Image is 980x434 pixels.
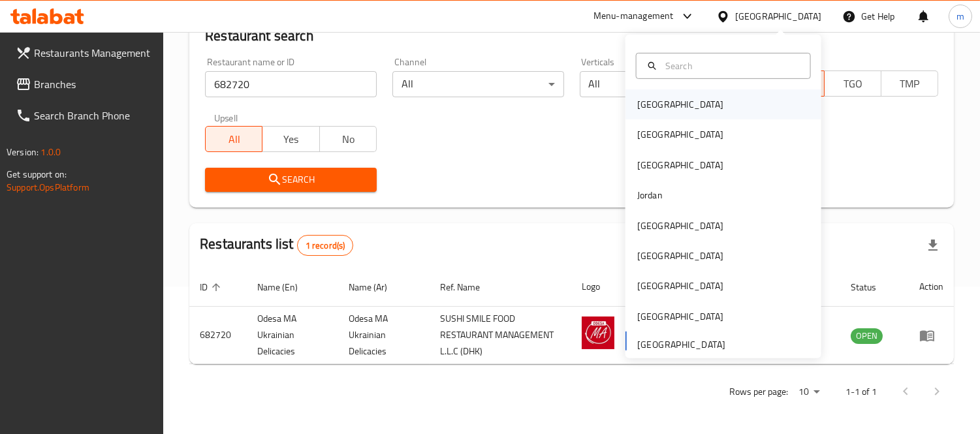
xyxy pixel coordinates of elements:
[214,113,238,122] label: Upsell
[247,307,338,364] td: Odesa MA Ukrainian Delicacies
[205,168,377,192] button: Search
[580,71,751,97] div: All
[793,382,825,402] div: Rows per page:
[5,37,164,69] a: Restaurants Management
[571,267,630,307] th: Logo
[851,279,893,295] span: Status
[211,130,257,149] span: All
[881,70,938,97] button: TMP
[440,279,497,295] span: Ref. Name
[5,100,164,131] a: Search Branch Phone
[297,235,354,256] div: Total records count
[205,26,938,46] h2: Restaurant search
[34,76,153,92] span: Branches
[34,45,153,61] span: Restaurants Management
[200,279,225,295] span: ID
[392,71,564,97] div: All
[637,279,723,293] div: [GEOGRAPHIC_DATA]
[735,9,821,23] div: [GEOGRAPHIC_DATA]
[34,108,153,123] span: Search Branch Phone
[593,8,674,24] div: Menu-management
[846,384,877,400] p: 1-1 of 1
[637,219,723,233] div: [GEOGRAPHIC_DATA]
[298,240,353,252] span: 1 record(s)
[637,127,723,142] div: [GEOGRAPHIC_DATA]
[7,166,67,183] span: Get support on:
[909,267,954,307] th: Action
[349,279,404,295] span: Name (Ar)
[637,188,663,202] div: Jordan
[851,328,883,343] span: OPEN
[319,126,377,152] button: No
[40,144,61,161] span: 1.0.0
[637,158,723,172] div: [GEOGRAPHIC_DATA]
[824,70,881,97] button: TGO
[205,126,262,152] button: All
[338,307,430,364] td: Odesa MA Ukrainian Delicacies
[637,309,723,324] div: [GEOGRAPHIC_DATA]
[851,328,883,344] div: OPEN
[919,328,943,343] div: Menu
[5,69,164,100] a: Branches
[729,384,788,400] p: Rows per page:
[205,71,377,97] input: Search for restaurant name or ID..
[7,179,89,196] a: Support.OpsPlatform
[7,144,39,161] span: Version:
[268,130,314,149] span: Yes
[660,59,802,73] input: Search
[637,97,723,112] div: [GEOGRAPHIC_DATA]
[189,307,247,364] td: 682720
[637,249,723,263] div: [GEOGRAPHIC_DATA]
[200,234,353,256] h2: Restaurants list
[257,279,315,295] span: Name (En)
[430,307,571,364] td: SUSHI SMILE FOOD RESTAURANT MANAGEMENT L.L.C (DHK)
[215,172,366,188] span: Search
[830,74,876,93] span: TGO
[956,9,964,23] span: m
[189,267,954,364] table: enhanced table
[582,317,614,349] img: Odesa MA Ukrainian Delicacies
[262,126,319,152] button: Yes
[887,74,933,93] span: TMP
[325,130,371,149] span: No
